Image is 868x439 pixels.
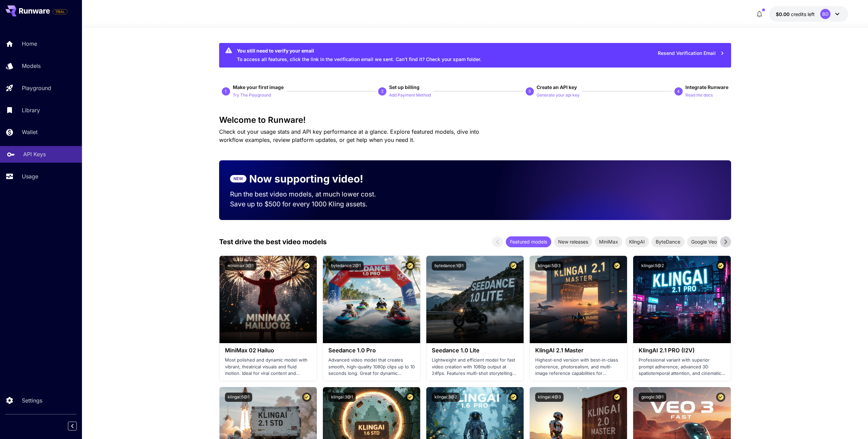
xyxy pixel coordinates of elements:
img: alt [426,256,524,343]
h3: Seedance 1.0 Lite [432,347,518,354]
p: Wallet [22,128,38,136]
p: API Keys [23,150,46,158]
button: minimax:3@1 [225,261,256,270]
img: alt [530,256,627,343]
button: Certified Model – Vetted for best performance and includes a commercial license. [302,393,311,402]
button: $0.00BD [769,6,848,22]
span: Add your payment card to enable full platform functionality. [53,8,68,16]
button: klingai:5@3 [535,261,563,270]
button: Certified Model – Vetted for best performance and includes a commercial license. [405,261,415,270]
div: To access all features, click the link in the verification email we sent. Can’t find it? Check yo... [237,45,481,65]
span: Set up billing [389,84,419,90]
h3: KlingAI 2.1 PRO (I2V) [639,347,725,354]
span: Check out your usage stats and API key performance at a glance. Explore featured models, dive int... [219,128,479,143]
div: You still need to verify your email [237,47,481,54]
span: New releases [554,238,592,245]
button: Certified Model – Vetted for best performance and includes a commercial license. [509,393,518,402]
p: Professional variant with superior prompt adherence, advanced 3D spatiotemporal attention, and ci... [639,357,725,377]
p: Save up to $500 for every 1000 Kling assets. [230,199,389,209]
p: Lightweight and efficient model for fast video creation with 1080p output at 24fps. Features mult... [432,357,518,377]
p: PhotoMaker [98,148,122,152]
div: Featured models [506,236,551,247]
p: Image Inference [98,86,129,90]
p: Video Inference [98,98,129,103]
p: Settings [22,396,42,405]
p: Now supporting video! [249,171,363,187]
p: Models [22,62,41,70]
button: google:3@1 [639,393,666,402]
button: Certified Model – Vetted for best performance and includes a commercial license. [405,393,415,402]
span: MiniMax [595,238,622,245]
button: klingai:5@1 [225,393,252,402]
p: Read the docs [685,92,713,99]
p: Library [22,106,40,114]
p: Test drive the best video models [219,237,327,247]
button: Read the docs [685,91,713,99]
h3: Welcome to Runware! [219,115,731,125]
button: bytedance:1@1 [432,261,466,270]
button: bytedance:2@1 [328,261,364,270]
p: Highest-end version with best-in-class coherence, photorealism, and multi-image reference capabil... [535,357,622,377]
p: Playground [22,84,51,92]
div: Collapse sidebar [73,420,82,432]
p: Advanced video model that creates smooth, high-quality 1080p clips up to 10 seconds long. Great f... [328,357,415,377]
p: Image Upscale [98,123,127,128]
p: Most polished and dynamic model with vibrant, theatrical visuals and fluid motion. Ideal for vira... [225,357,311,377]
h3: Seedance 1.0 Pro [328,347,415,354]
img: alt [323,256,420,343]
button: klingai:4@3 [535,393,564,402]
p: Home [22,40,37,48]
span: Create an API key [537,84,577,90]
p: Try The Playground [233,92,271,99]
button: Add Payment Method [389,91,431,99]
p: ControlNet Preprocess [98,135,142,140]
div: $0.00 [776,11,815,18]
button: Try The Playground [233,91,271,99]
span: Google Veo [687,238,721,245]
div: New releases [554,236,592,247]
span: KlingAI [625,238,649,245]
p: Usage [22,172,38,180]
button: Resend Verification Email [654,46,728,60]
button: Collapse sidebar [68,422,77,430]
p: Background Removal [98,111,140,115]
button: Certified Model – Vetted for best performance and includes a commercial license. [716,261,725,270]
h3: KlingAI 2.1 Master [535,347,622,354]
button: klingai:5@2 [639,261,667,270]
button: Certified Model – Vetted for best performance and includes a commercial license. [509,261,518,270]
img: alt [633,256,730,343]
button: Generate your api key [537,91,580,99]
button: Certified Model – Vetted for best performance and includes a commercial license. [302,261,311,270]
div: BD [820,9,830,19]
button: klingai:3@2 [432,393,460,402]
div: Google Veo [687,236,721,247]
span: TRIAL [53,9,67,14]
button: Certified Model – Vetted for best performance and includes a commercial license. [612,393,622,402]
div: ByteDance [652,236,684,247]
span: Integrate Runware [685,84,728,90]
p: Run the best video models, at much lower cost. [230,189,389,199]
p: Generate your api key [537,92,580,99]
span: Make your first image [233,84,284,90]
button: Certified Model – Vetted for best performance and includes a commercial license. [716,393,725,402]
p: 3 [528,88,531,94]
div: KlingAI [625,236,649,247]
img: alt [219,256,317,343]
h3: MiniMax 02 Hailuo [225,347,311,354]
span: Featured models [506,238,551,245]
button: Certified Model – Vetted for best performance and includes a commercial license. [612,261,622,270]
p: NEW [233,176,243,182]
p: Add Payment Method [389,92,431,99]
p: 1 [225,88,227,94]
span: ByteDance [652,238,684,245]
p: 2 [381,88,384,94]
div: MiniMax [595,236,622,247]
p: 4 [677,88,680,94]
span: credits left [791,11,815,17]
button: klingai:3@1 [328,393,356,402]
span: $0.00 [776,11,791,17]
